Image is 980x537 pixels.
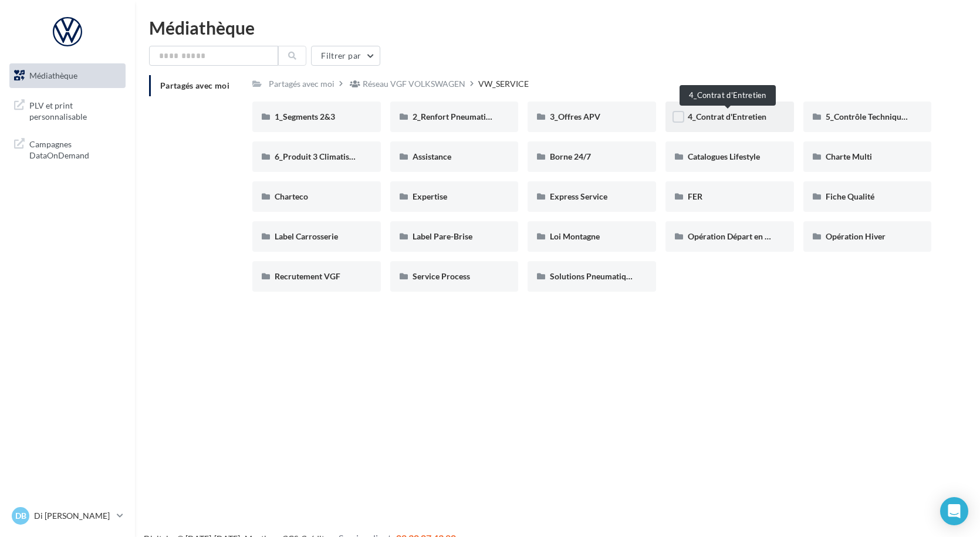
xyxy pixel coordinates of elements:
[688,112,766,121] span: 4_Contrat d'Entretien
[363,78,465,90] div: Réseau VGF VOLKSWAGEN
[7,63,128,88] a: Médiathèque
[826,191,874,201] span: Fiche Qualité
[550,231,600,241] span: Loi Montagne
[269,78,334,90] div: Partagés avec moi
[7,131,128,166] a: Campagnes DataOnDemand
[688,231,799,241] span: Opération Départ en Vacances
[688,151,760,161] span: Catalogues Lifestyle
[550,151,591,161] span: Borne 24/7
[478,78,529,90] div: VW_SERVICE
[29,136,121,161] span: Campagnes DataOnDemand
[826,151,872,161] span: Charte Multi
[9,505,126,527] a: DB Di [PERSON_NAME]
[680,85,776,106] div: 4_Contrat d'Entretien
[413,231,472,241] span: Label Pare-Brise
[826,112,928,121] span: 5_Contrôle Technique offert
[275,231,338,241] span: Label Carrosserie
[34,510,112,522] p: Di [PERSON_NAME]
[413,271,470,281] span: Service Process
[413,151,451,161] span: Assistance
[275,112,335,121] span: 1_Segments 2&3
[160,80,229,90] span: Partagés avec moi
[413,191,447,201] span: Expertise
[940,497,968,525] div: Open Intercom Messenger
[826,231,886,241] span: Opération Hiver
[275,271,340,281] span: Recrutement VGF
[29,70,77,80] span: Médiathèque
[413,112,503,121] span: 2_Renfort Pneumatiques
[275,151,368,161] span: 6_Produit 3 Climatisation
[275,191,308,201] span: Charteco
[550,112,600,121] span: 3_Offres APV
[149,19,966,36] div: Médiathèque
[15,510,26,522] span: DB
[550,191,607,201] span: Express Service
[688,191,702,201] span: FER
[7,93,128,127] a: PLV et print personnalisable
[550,271,638,281] span: Solutions Pneumatiques
[311,46,380,66] button: Filtrer par
[29,97,121,123] span: PLV et print personnalisable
